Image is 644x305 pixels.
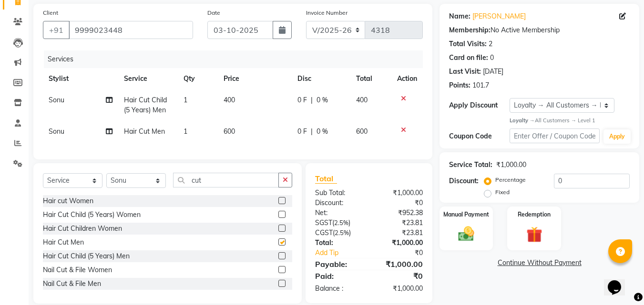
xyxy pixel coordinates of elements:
[308,258,369,270] div: Payable:
[207,9,220,17] label: Date
[335,229,349,236] span: 2.5%
[308,238,369,248] div: Total:
[315,174,337,184] span: Total
[489,39,492,49] div: 2
[449,67,481,77] div: Last Visit:
[308,208,369,218] div: Net:
[369,258,430,270] div: ₹1,000.00
[369,238,430,248] div: ₹1,000.00
[43,237,84,247] div: Hair Cut Men
[43,210,141,220] div: Hair Cut Child (5 Years) Women
[43,21,70,39] button: +91
[184,96,187,104] span: 1
[510,117,630,125] div: All Customers → Level 1
[49,96,64,104] span: Sonu
[449,160,492,170] div: Service Total:
[350,68,392,89] th: Total
[604,267,634,295] iframe: chat widget
[43,251,130,261] div: Hair Cut Child (5 Years) Men
[449,11,470,21] div: Name:
[308,284,369,294] div: Balance :
[315,218,332,227] span: SGST
[391,68,423,89] th: Action
[311,127,313,137] span: |
[495,176,526,184] label: Percentage
[334,219,348,226] span: 2.5%
[449,80,470,90] div: Points:
[449,25,630,35] div: No Active Membership
[297,127,307,137] span: 0 F
[308,188,369,198] div: Sub Total:
[44,50,430,68] div: Services
[369,218,430,228] div: ₹23.81
[449,53,488,63] div: Card on file:
[472,80,489,90] div: 101.7
[317,127,328,137] span: 0 %
[369,198,430,208] div: ₹0
[118,68,178,89] th: Service
[224,127,235,136] span: 600
[184,127,187,136] span: 1
[510,117,535,124] strong: Loyalty →
[453,225,479,243] img: _cash.svg
[43,224,122,234] div: Hair Cut Children Women
[218,68,292,89] th: Price
[441,258,637,268] a: Continue Without Payment
[124,127,165,136] span: Hair Cut Men
[43,279,101,289] div: Nail Cut & File Men
[369,270,430,282] div: ₹0
[521,225,547,244] img: _gift.svg
[308,270,369,282] div: Paid:
[178,68,218,89] th: Qty
[449,131,509,141] div: Coupon Code
[49,127,64,136] span: Sonu
[518,210,551,219] label: Redemption
[43,196,93,206] div: Hair cut Women
[369,284,430,294] div: ₹1,000.00
[449,176,479,186] div: Discount:
[369,188,430,198] div: ₹1,000.00
[43,265,112,275] div: Nail Cut & File Women
[449,39,487,49] div: Total Visits:
[369,208,430,218] div: ₹952.38
[315,228,333,237] span: CGST
[449,100,509,110] div: Apply Discount
[308,248,379,258] a: Add Tip
[369,228,430,238] div: ₹23.81
[43,9,58,17] label: Client
[490,53,494,63] div: 0
[483,67,503,77] div: [DATE]
[173,173,279,187] input: Search or Scan
[43,68,118,89] th: Stylist
[356,96,368,104] span: 400
[311,95,313,105] span: |
[224,96,235,104] span: 400
[443,210,489,219] label: Manual Payment
[124,96,167,114] span: Hair Cut Child (5 Years) Men
[308,218,369,228] div: ( )
[449,25,491,35] div: Membership:
[317,95,328,105] span: 0 %
[69,21,193,39] input: Search by Name/Mobile/Email/Code
[292,68,350,89] th: Disc
[297,95,307,105] span: 0 F
[472,11,526,21] a: [PERSON_NAME]
[603,129,631,144] button: Apply
[510,128,600,143] input: Enter Offer / Coupon Code
[308,198,369,208] div: Discount:
[496,160,526,170] div: ₹1,000.00
[306,9,348,17] label: Invoice Number
[495,188,510,197] label: Fixed
[308,228,369,238] div: ( )
[356,127,368,136] span: 600
[379,248,430,258] div: ₹0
